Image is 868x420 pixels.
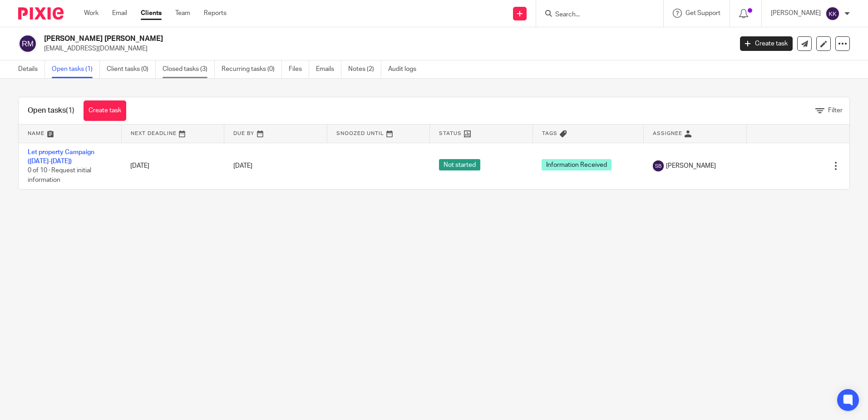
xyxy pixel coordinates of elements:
[44,34,590,44] h2: [PERSON_NAME] [PERSON_NAME]
[175,9,190,18] a: Team
[44,44,726,53] p: [EMAIL_ADDRESS][DOMAIN_NAME]
[107,60,156,78] a: Client tasks (0)
[740,36,793,51] a: Create task
[52,60,100,78] a: Open tasks (1)
[439,131,462,136] span: Status
[653,160,664,171] img: svg%3E
[233,163,252,169] span: [DATE]
[316,60,341,78] a: Emails
[542,131,557,136] span: Tags
[28,106,74,115] h1: Open tasks
[554,11,636,19] input: Search
[439,159,480,170] span: Not started
[84,100,126,121] a: Create task
[336,131,384,136] span: Snoozed Until
[828,107,843,114] span: Filter
[686,10,720,16] span: Get Support
[18,60,45,78] a: Details
[222,60,282,78] a: Recurring tasks (0)
[18,34,37,53] img: svg%3E
[825,6,840,21] img: svg%3E
[542,159,612,170] span: Information Received
[204,9,227,18] a: Reports
[348,60,381,78] a: Notes (2)
[18,7,64,20] img: Pixie
[289,60,309,78] a: Files
[84,9,99,18] a: Work
[112,9,127,18] a: Email
[388,60,423,78] a: Audit logs
[163,60,215,78] a: Closed tasks (3)
[121,143,224,189] td: [DATE]
[141,9,162,18] a: Clients
[28,167,91,183] span: 0 of 10 · Request initial information
[66,107,74,114] span: (1)
[28,149,94,165] a: Let property Campaign ([DATE]-[DATE])
[666,161,716,170] span: [PERSON_NAME]
[771,9,821,18] p: [PERSON_NAME]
